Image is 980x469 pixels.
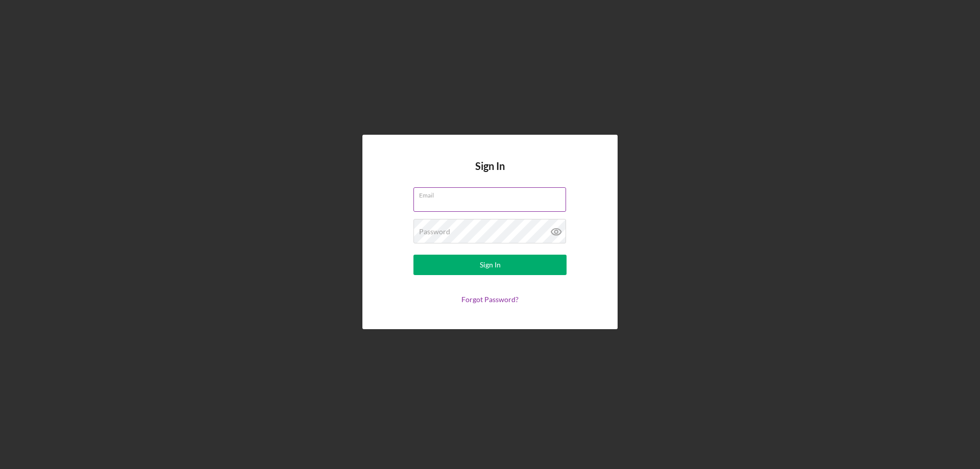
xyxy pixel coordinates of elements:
a: Forgot Password? [461,295,519,304]
label: Password [419,228,450,236]
div: Sign In [480,255,501,275]
button: Sign In [413,255,567,275]
label: Email [419,188,566,199]
h4: Sign In [475,160,505,187]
